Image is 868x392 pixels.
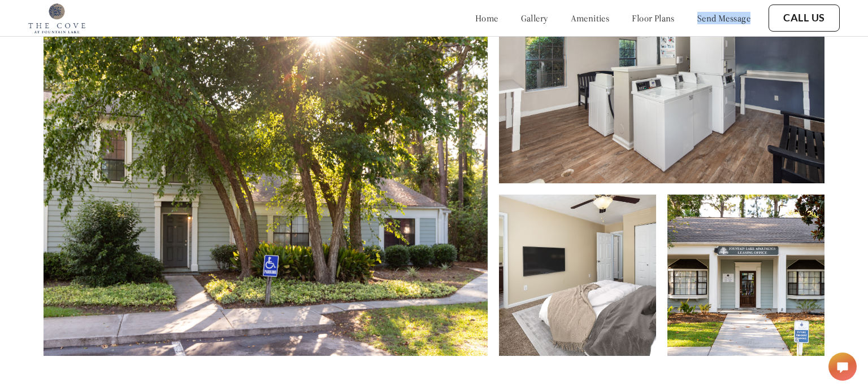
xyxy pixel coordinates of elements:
[769,5,840,32] button: Call Us
[667,195,824,356] img: Alt text
[475,12,498,24] a: home
[571,12,610,24] a: amenities
[697,12,750,24] a: send message
[632,12,675,24] a: floor plans
[499,195,656,356] img: Alt text
[783,12,825,24] a: Call Us
[28,3,85,33] img: cove_at_fountain_lake_logo.png
[521,12,548,24] a: gallery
